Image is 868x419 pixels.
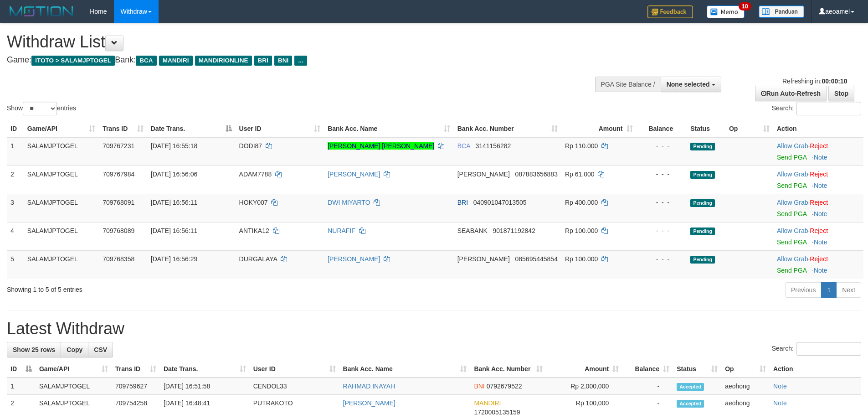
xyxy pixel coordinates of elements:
[640,170,683,179] div: - - -
[328,171,380,178] a: [PERSON_NAME]
[777,210,806,217] a: Send PGA
[772,342,861,356] label: Search:
[814,154,827,161] a: Note
[474,383,484,390] span: BNI
[67,346,82,353] span: Copy
[151,227,197,234] span: [DATE] 16:56:11
[36,378,112,395] td: SALAMJPTOGEL
[773,194,863,222] td: ·
[772,102,861,115] label: Search:
[474,399,501,407] span: MANDIRI
[777,171,808,178] a: Allow Grab
[151,255,197,263] span: [DATE] 16:56:29
[294,56,307,66] span: ...
[13,346,55,353] span: Show 25 rows
[151,171,197,178] span: [DATE] 16:56:06
[343,399,395,407] a: [PERSON_NAME]
[94,346,107,353] span: CSV
[103,142,134,150] span: 709767231
[796,342,861,356] input: Search:
[343,383,395,390] a: RAHMAD INAYAH
[7,5,76,18] img: MOTION_logo.png
[239,142,262,150] span: DODI87
[640,226,683,235] div: - - -
[622,361,673,378] th: Balance: activate to sort column ascending
[785,282,822,298] a: Previous
[721,378,770,395] td: aeohong
[112,378,160,395] td: 709759627
[103,255,134,263] span: 709768358
[328,199,370,206] a: DWI MIYARTO
[565,171,595,178] span: Rp 61.000
[690,171,715,179] span: Pending
[24,194,99,222] td: SALAMJPTOGEL
[640,141,683,150] div: - - -
[103,199,134,206] span: 709768091
[836,282,861,298] a: Next
[739,2,751,10] span: 10
[7,120,24,137] th: ID
[690,256,715,264] span: Pending
[821,282,837,298] a: 1
[777,255,810,263] span: ·
[7,281,355,294] div: Showing 1 to 5 of 5 entries
[112,361,160,378] th: Trans ID: activate to sort column ascending
[328,227,355,234] a: NURAFIF
[773,120,863,137] th: Action
[36,361,112,378] th: Game/API: activate to sort column ascending
[595,77,661,92] div: PGA Site Balance /
[160,361,250,378] th: Date Trans.: activate to sort column ascending
[546,378,622,395] td: Rp 2,000,000
[250,378,339,395] td: CENDOL33
[515,171,558,178] span: Copy 087883656883 to clipboard
[254,56,272,66] span: BRI
[457,142,470,150] span: BCA
[773,222,863,250] td: ·
[24,137,99,166] td: SALAMJPTOGEL
[814,210,827,217] a: Note
[7,361,36,378] th: ID: activate to sort column descending
[673,361,721,378] th: Status: activate to sort column ascending
[721,361,770,378] th: Op: activate to sort column ascending
[7,320,861,338] h1: Latest Withdraw
[487,383,522,390] span: Copy 0792679522 to clipboard
[677,383,704,391] span: Accepted
[707,5,745,18] img: Button%20Memo.svg
[328,255,380,263] a: [PERSON_NAME]
[565,255,598,263] span: Rp 100.000
[777,227,808,234] a: Allow Grab
[239,227,269,234] span: ANTIKA12
[777,238,806,246] a: Send PGA
[160,378,250,395] td: [DATE] 16:51:58
[810,199,828,206] a: Reject
[24,166,99,194] td: SALAMJPTOGEL
[773,137,863,166] td: ·
[7,342,61,357] a: Show 25 rows
[88,342,113,357] a: CSV
[7,222,24,250] td: 4
[7,137,24,166] td: 1
[796,102,861,115] input: Search:
[777,171,810,178] span: ·
[24,222,99,250] td: SALAMJPTOGEL
[457,199,468,206] span: BRI
[470,361,546,378] th: Bank Acc. Number: activate to sort column ascending
[546,361,622,378] th: Amount: activate to sort column ascending
[777,142,808,150] a: Allow Grab
[250,361,339,378] th: User ID: activate to sort column ascending
[565,199,598,206] span: Rp 400.000
[474,409,520,416] span: Copy 1720005135159 to clipboard
[773,399,787,407] a: Note
[7,194,24,222] td: 3
[770,361,861,378] th: Action
[7,166,24,194] td: 2
[7,33,570,51] h1: Withdraw List
[103,227,134,234] span: 709768089
[814,182,827,189] a: Note
[640,198,683,207] div: - - -
[777,255,808,263] a: Allow Grab
[103,171,134,178] span: 709767984
[687,120,725,137] th: Status
[777,267,806,274] a: Send PGA
[637,120,687,137] th: Balance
